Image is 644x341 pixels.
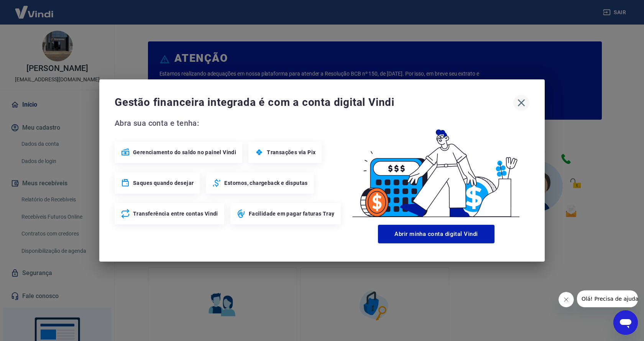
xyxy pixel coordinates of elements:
span: Facilidade em pagar faturas Tray [249,210,335,217]
span: Estornos, chargeback e disputas [224,179,307,187]
span: Transferência entre contas Vindi [133,210,218,217]
iframe: Mensagem da empresa [577,290,638,307]
iframe: Fechar mensagem [559,292,574,307]
img: Good Billing [343,117,529,222]
span: Saques quando desejar [133,179,194,187]
span: Abra sua conta e tenha: [115,117,343,129]
span: Olá! Precisa de ajuda? [5,5,64,12]
span: Gestão financeira integrada é com a conta digital Vindi [115,95,513,110]
span: Transações via Pix [267,148,315,156]
span: Gerenciamento do saldo no painel Vindi [133,148,236,156]
button: Abrir minha conta digital Vindi [378,225,495,243]
iframe: Botão para abrir a janela de mensagens [613,310,638,335]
